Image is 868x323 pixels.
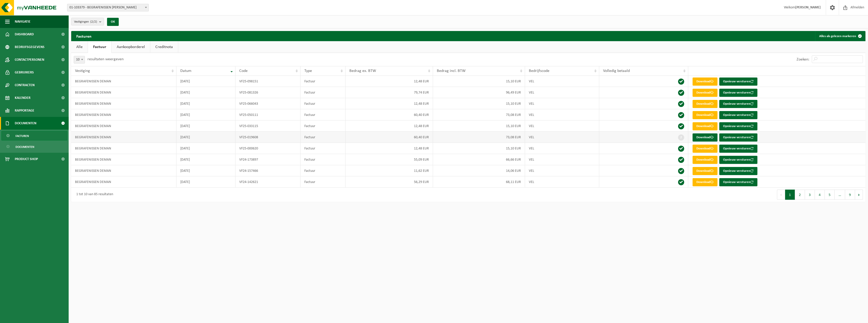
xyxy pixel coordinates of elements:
[150,41,178,53] a: Creditnota
[301,143,346,154] td: Factuur
[71,132,176,143] td: BEGRAFENISSEN DEMAN
[693,111,717,119] a: Download
[346,87,433,98] td: 79,74 EUR
[176,154,235,165] td: [DATE]
[719,167,757,175] button: Opnieuw versturen
[1,131,67,141] a: Facturen
[235,165,301,176] td: VF24-157466
[433,109,525,120] td: 73,08 EUR
[693,89,717,97] a: Download
[349,69,376,73] span: Bedrag ex. BTW
[719,111,757,119] button: Opnieuw versturen
[239,69,248,73] span: Code
[235,87,301,98] td: VF25-081326
[15,41,44,53] span: Bedrijfsgegevens
[15,53,44,66] span: Contactpersonen
[346,132,433,143] td: 60,40 EUR
[16,142,34,152] span: Documenten
[845,190,855,200] button: 9
[74,18,97,26] span: Vestigingen
[433,154,525,165] td: 66,66 EUR
[346,143,433,154] td: 12,48 EUR
[301,165,346,176] td: Factuur
[75,69,90,73] span: Vestiging
[346,120,433,132] td: 12,48 EUR
[88,41,111,53] a: Factuur
[346,154,433,165] td: 55,09 EUR
[176,98,235,109] td: [DATE]
[180,69,191,73] span: Datum
[693,100,717,108] a: Download
[346,98,433,109] td: 12,48 EUR
[176,120,235,132] td: [DATE]
[525,132,599,143] td: VEL
[235,76,301,87] td: VF25-098151
[71,98,176,109] td: BEGRAFENISSEN DEMAN
[176,132,235,143] td: [DATE]
[176,87,235,98] td: [DATE]
[176,176,235,188] td: [DATE]
[719,122,757,130] button: Opnieuw versturen
[603,69,630,73] span: Volledig betaald
[304,69,312,73] span: Type
[433,76,525,87] td: 15,10 EUR
[15,28,34,41] span: Dashboard
[235,98,301,109] td: VF25-066043
[71,143,176,154] td: BEGRAFENISSEN DEMAN
[71,120,176,132] td: BEGRAFENISSEN DEMAN
[693,78,717,86] a: Download
[825,190,835,200] button: 5
[525,98,599,109] td: VEL
[301,87,346,98] td: Factuur
[112,41,150,53] a: Aankoopborderel
[525,76,599,87] td: VEL
[795,190,805,200] button: 2
[525,165,599,176] td: VEL
[805,190,815,200] button: 3
[71,31,97,41] h2: Facturen
[90,20,97,23] count: (2/2)
[433,132,525,143] td: 73,08 EUR
[525,154,599,165] td: VEL
[433,120,525,132] td: 15,10 EUR
[71,41,88,53] a: Alle
[235,176,301,188] td: VF24-142621
[815,31,865,41] button: Alles als gelezen markeren
[15,15,31,28] span: Navigatie
[107,18,119,26] button: OK
[301,120,346,132] td: Factuur
[1,142,67,151] a: Documenten
[795,6,821,9] strong: [PERSON_NAME]
[71,176,176,188] td: BEGRAFENISSEN DEMAN
[433,176,525,188] td: 68,11 EUR
[815,190,825,200] button: 4
[235,120,301,132] td: VF25-033115
[346,76,433,87] td: 12,48 EUR
[15,66,34,79] span: Gebruikers
[346,176,433,188] td: 56,29 EUR
[74,56,85,63] span: 10
[719,133,757,142] button: Opnieuw versturen
[433,165,525,176] td: 14,06 EUR
[301,98,346,109] td: Factuur
[176,143,235,154] td: [DATE]
[346,165,433,176] td: 11,62 EUR
[15,79,35,91] span: Contracten
[855,190,863,200] button: Next
[176,109,235,120] td: [DATE]
[433,143,525,154] td: 15,10 EUR
[777,190,785,200] button: Previous
[719,145,757,153] button: Opnieuw versturen
[719,156,757,164] button: Opnieuw versturen
[176,76,235,87] td: [DATE]
[15,104,34,117] span: Rapportage
[235,143,301,154] td: VF25-000620
[693,145,717,153] a: Download
[785,190,795,200] button: 1
[693,156,717,164] a: Download
[525,176,599,188] td: VEL
[693,178,717,186] a: Download
[301,76,346,87] td: Factuur
[71,76,176,87] td: BEGRAFENISSEN DEMAN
